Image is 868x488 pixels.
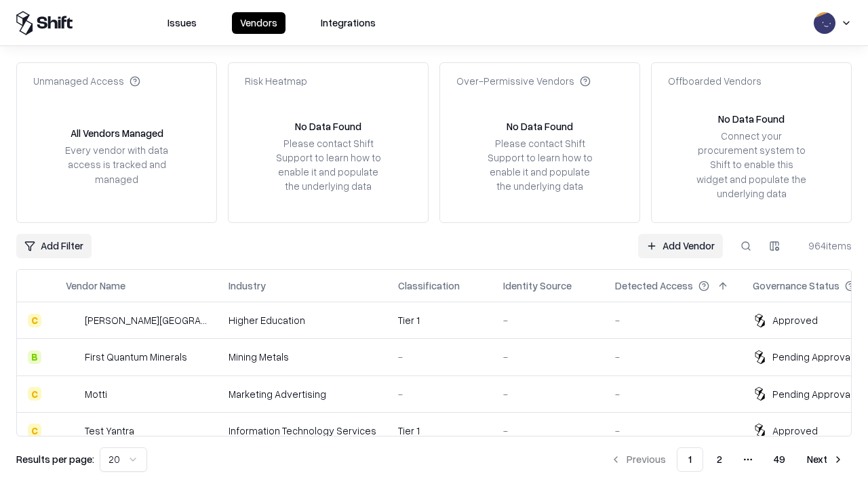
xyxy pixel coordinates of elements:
[507,119,573,134] div: No Data Found
[615,279,693,293] div: Detected Access
[16,452,94,466] p: Results per page:
[799,447,852,472] button: Next
[398,279,460,293] div: Classification
[503,387,593,401] div: -
[398,350,481,364] div: -
[753,279,840,293] div: Governance Status
[232,12,285,34] button: Vendors
[85,350,187,364] div: First Quantum Minerals
[33,74,140,88] div: Unmanaged Access
[66,314,79,327] img: Reichman University
[638,234,723,258] a: Add Vendor
[398,387,481,401] div: -
[718,112,785,126] div: No Data Found
[484,136,596,194] div: Please contact Shift Support to learn how to enable it and populate the underlying data
[763,447,796,472] button: 49
[695,129,808,201] div: Connect your procurement system to Shift to enable this widget and populate the underlying data
[85,387,107,401] div: Motti
[615,387,731,401] div: -
[229,387,376,401] div: Marketing Advertising
[66,424,79,437] img: Test Yantra
[272,136,384,194] div: Please contact Shift Support to learn how to enable it and populate the underlying data
[677,447,703,472] button: 1
[615,424,731,438] div: -
[602,447,852,472] nav: pagination
[71,126,163,140] div: All Vendors Managed
[668,74,762,88] div: Offboarded Vendors
[772,350,852,364] div: Pending Approval
[245,74,307,88] div: Risk Heatmap
[615,350,731,364] div: -
[503,424,593,438] div: -
[85,313,207,327] div: [PERSON_NAME][GEOGRAPHIC_DATA]
[85,424,134,438] div: Test Yantra
[772,313,818,327] div: Approved
[66,350,79,364] img: First Quantum Minerals
[503,279,572,293] div: Identity Source
[28,424,41,437] div: C
[66,387,79,401] img: Motti
[28,314,41,327] div: C
[60,143,173,186] div: Every vendor with data access is tracked and managed
[229,424,376,438] div: Information Technology Services
[456,74,591,88] div: Over-Permissive Vendors
[229,279,266,293] div: Industry
[229,350,376,364] div: Mining Metals
[772,387,852,401] div: Pending Approval
[398,313,481,327] div: Tier 1
[615,313,731,327] div: -
[159,12,205,34] button: Issues
[797,239,852,253] div: 964 items
[313,12,384,34] button: Integrations
[66,279,125,293] div: Vendor Name
[706,447,733,472] button: 2
[229,313,376,327] div: Higher Education
[398,424,481,438] div: Tier 1
[295,119,361,134] div: No Data Found
[503,313,593,327] div: -
[772,424,818,438] div: Approved
[28,350,41,364] div: B
[16,234,92,258] button: Add Filter
[503,350,593,364] div: -
[28,387,41,401] div: C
